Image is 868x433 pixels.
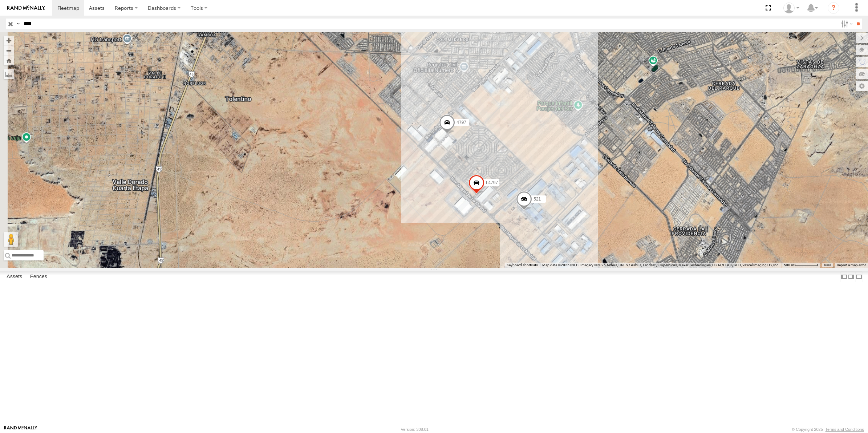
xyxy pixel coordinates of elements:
img: rand-logo.svg [7,5,45,11]
label: Map Settings [856,81,868,91]
span: 4797 [457,120,466,125]
button: Zoom Home [4,56,14,65]
span: 500 m [784,263,794,267]
label: Dock Summary Table to the Left [840,271,848,282]
label: Assets [3,272,26,282]
button: Map Scale: 500 m per 61 pixels [782,263,820,268]
span: Map data ©2025 INEGI Imagery ©2025 Airbus, CNES / Airbus, Landsat / Copernicus, Maxar Technologie... [542,263,779,267]
div: Version: 308.01 [401,427,429,432]
button: Drag Pegman onto the map to open Street View [4,232,18,247]
i: ? [828,2,839,14]
label: Hide Summary Table [855,271,863,282]
label: Measure [4,69,14,79]
a: Visit our Website [4,426,37,433]
a: Terms and Conditions [826,427,864,432]
div: Roberto Garcia [781,3,802,13]
label: Dock Summary Table to the Right [848,271,855,282]
label: Search Filter Options [838,19,854,29]
button: Keyboard shortcuts [507,263,538,268]
div: © Copyright 2025 - [792,427,864,432]
span: L4797 [486,180,498,185]
button: Zoom out [4,45,14,56]
span: 521 [534,197,541,202]
label: Fences [27,272,51,282]
label: Search Query [15,19,21,29]
a: Report a map error [837,263,866,267]
button: Zoom in [4,36,14,45]
a: Terms (opens in new tab) [824,264,831,267]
